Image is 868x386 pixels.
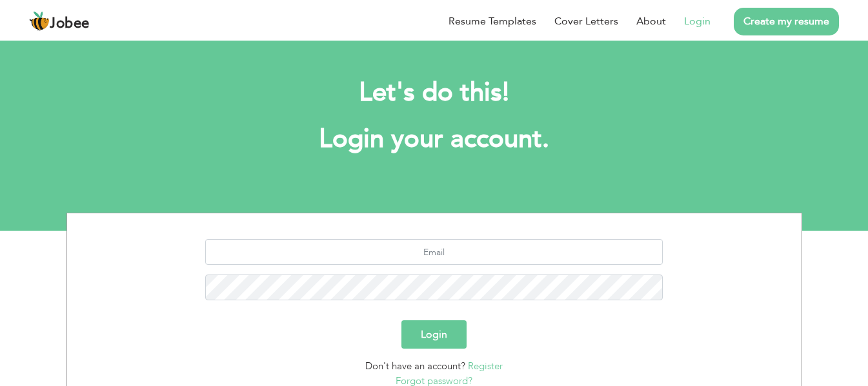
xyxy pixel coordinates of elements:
[554,14,618,29] a: Cover Letters
[365,360,465,372] span: Don't have an account?
[734,8,839,35] a: Create my resume
[205,239,663,265] input: Email
[636,14,666,29] a: About
[468,360,503,372] a: Register
[684,14,711,29] a: Login
[401,320,467,349] button: Login
[50,17,90,31] span: Jobee
[449,14,536,29] a: Resume Templates
[29,11,90,32] a: Jobee
[29,11,50,32] img: jobee.io
[86,122,783,156] h1: Login your account.
[86,76,783,110] h2: Let's do this!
